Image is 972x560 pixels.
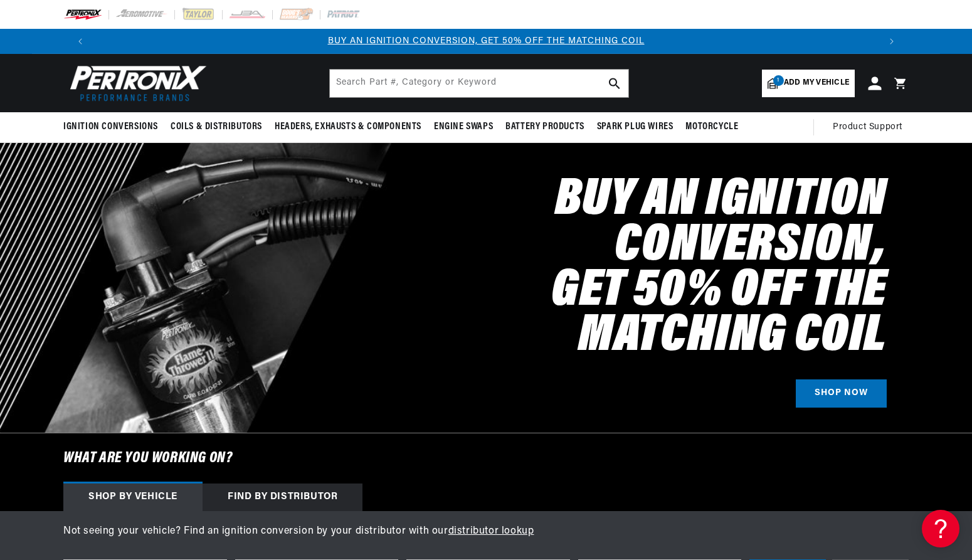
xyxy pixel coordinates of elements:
[63,120,158,134] span: Ignition Conversions
[499,112,591,142] summary: Battery Products
[784,77,849,89] span: Add my vehicle
[505,120,584,134] span: Battery Products
[328,36,645,46] a: BUY AN IGNITION CONVERSION, GET 50% OFF THE MATCHING COIL
[93,34,879,48] div: 1 of 3
[591,112,680,142] summary: Spark Plug Wires
[833,120,902,134] span: Product Support
[32,29,940,54] slideshow-component: Translation missing: en.sections.announcements.announcement_bar
[63,61,208,105] img: Pertronix
[428,112,499,142] summary: Engine Swaps
[171,120,262,134] span: Coils & Distributors
[63,524,909,540] p: Not seeing your vehicle? Find an ignition conversion by your distributor with our
[685,120,738,134] span: Motorcycle
[63,483,203,511] div: Shop by vehicle
[833,112,909,142] summary: Product Support
[773,75,784,86] span: 1
[448,526,534,536] a: distributor lookup
[68,29,93,54] button: Translation missing: en.sections.announcements.previous_announcement
[203,483,362,511] div: Find by Distributor
[275,120,421,134] span: Headers, Exhausts & Components
[93,34,879,48] div: Announcement
[679,112,744,142] summary: Motorcycle
[597,120,674,134] span: Spark Plug Wires
[32,433,940,483] h6: What are you working on?
[762,70,855,97] a: 1Add my vehicle
[268,112,428,142] summary: Headers, Exhausts & Components
[796,379,887,408] a: SHOP NOW
[601,70,628,97] button: search button
[351,178,887,359] h2: Buy an Ignition Conversion, Get 50% off the Matching Coil
[164,112,268,142] summary: Coils & Distributors
[879,29,904,54] button: Translation missing: en.sections.announcements.next_announcement
[330,70,628,97] input: Search Part #, Category or Keyword
[63,112,164,142] summary: Ignition Conversions
[434,120,493,134] span: Engine Swaps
